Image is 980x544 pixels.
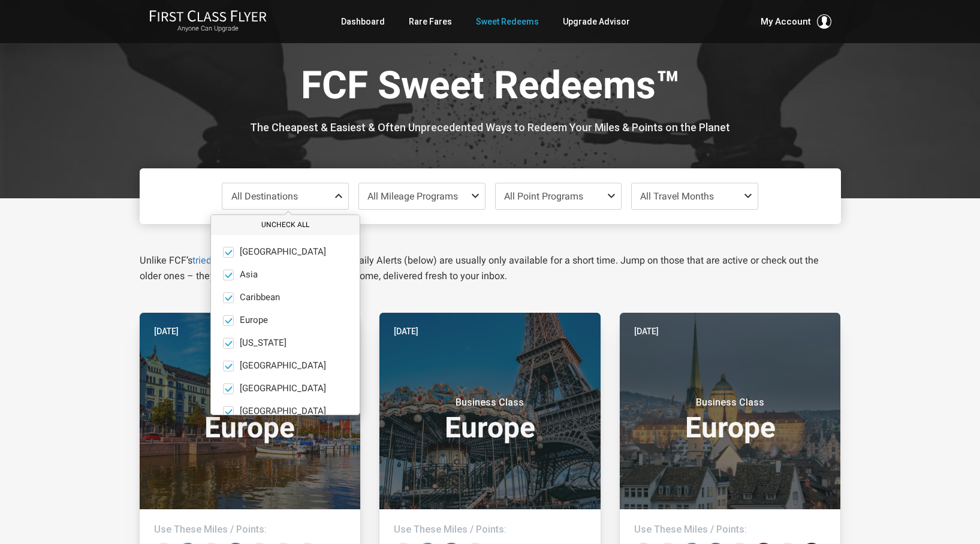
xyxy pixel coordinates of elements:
button: Uncheck All [211,215,360,235]
span: My Account [761,14,811,29]
span: Europe [240,315,268,326]
a: Sweet Redeems [476,11,539,32]
span: Caribbean [240,292,280,303]
a: Dashboard [341,11,385,32]
time: [DATE] [154,325,179,338]
span: Asia [240,270,258,280]
h3: Europe [154,397,346,442]
h4: Use These Miles / Points: [154,524,346,536]
a: Upgrade Advisor [563,11,630,32]
span: [GEOGRAPHIC_DATA] [240,361,326,371]
span: [GEOGRAPHIC_DATA] [240,247,326,258]
button: My Account [761,14,831,29]
a: Rare Fares [409,11,452,32]
h3: Europe [634,397,827,442]
time: [DATE] [394,325,418,338]
time: [DATE] [634,325,659,338]
img: First Class Flyer [149,10,267,22]
small: Business Class [655,397,805,409]
span: All Destinations [231,191,298,202]
span: [US_STATE] [240,338,287,349]
a: tried and true upgrade strategies [192,255,332,266]
p: Unlike FCF’s , our Daily Alerts (below) are usually only available for a short time. Jump on thos... [140,253,841,284]
small: Anyone Can Upgrade [149,25,267,33]
h3: The Cheapest & Easiest & Often Unprecedented Ways to Redeem Your Miles & Points on the Planet [149,122,832,134]
span: All Travel Months [640,191,714,202]
h4: Use These Miles / Points: [394,524,586,536]
h3: Europe [394,397,586,442]
span: [GEOGRAPHIC_DATA] [240,383,326,394]
span: All Mileage Programs [367,191,458,202]
small: Business Class [175,397,325,409]
h1: FCF Sweet Redeems™ [149,65,832,111]
small: Business Class [415,397,565,409]
span: All Point Programs [504,191,583,202]
a: First Class FlyerAnyone Can Upgrade [149,10,267,34]
span: [GEOGRAPHIC_DATA] [240,406,326,417]
h4: Use These Miles / Points: [634,524,827,536]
